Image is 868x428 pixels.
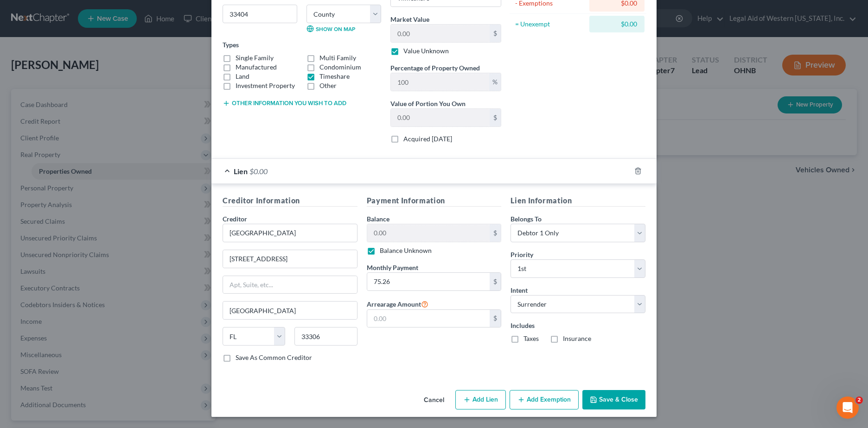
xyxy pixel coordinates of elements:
[490,224,501,242] div: $
[294,327,357,346] input: Enter zip...
[249,167,268,176] span: $0.00
[490,109,501,126] div: $
[455,390,506,409] button: Add Lien
[597,19,637,29] div: $0.00
[367,263,418,272] label: Monthly Payment
[380,246,432,255] label: Balance Unknown
[391,73,489,91] input: 0.00
[236,63,277,72] label: Manufactured
[490,310,501,327] div: $
[511,251,533,258] span: Priority
[510,390,579,409] button: Add Exemption
[223,276,357,294] input: Apt, Suite, etc...
[367,224,490,242] input: 0.00
[511,321,645,330] label: Includes
[523,334,539,343] label: Taxes
[490,273,501,290] div: $
[223,5,297,23] input: Enter zip...
[390,99,466,108] label: Value of Portion You Own
[319,72,350,81] label: Timeshare
[403,46,449,56] label: Value Unknown
[515,19,585,29] div: = Unexempt
[223,40,239,50] label: Types
[223,100,346,107] button: Other information you wish to add
[319,63,361,72] label: Condominium
[511,285,528,295] label: Intent
[223,224,357,242] input: Search creditor by name...
[367,298,428,309] label: Arrearage Amount
[236,81,295,90] label: Investment Property
[391,25,490,42] input: 0.00
[836,397,859,419] iframe: Intercom live chat
[416,391,452,409] button: Cancel
[306,25,355,32] a: Show on Map
[367,195,502,207] h5: Payment Information
[223,195,357,207] h5: Creditor Information
[234,167,248,176] span: Lien
[236,353,312,362] label: Save As Common Creditor
[511,195,645,207] h5: Lien Information
[390,14,429,24] label: Market Value
[367,310,490,327] input: 0.00
[367,214,389,224] label: Balance
[489,73,501,91] div: %
[319,81,337,90] label: Other
[223,302,357,319] input: Enter city...
[855,397,863,404] span: 2
[490,25,501,42] div: $
[236,72,249,81] label: Land
[511,215,542,223] span: Belongs To
[403,134,452,144] label: Acquired [DATE]
[223,215,247,223] span: Creditor
[223,250,357,268] input: Enter address...
[319,53,356,63] label: Multi Family
[582,390,645,409] button: Save & Close
[391,109,490,126] input: 0.00
[236,53,274,63] label: Single Family
[390,63,480,73] label: Percentage of Property Owned
[563,334,591,343] label: Insurance
[367,273,490,290] input: 0.00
